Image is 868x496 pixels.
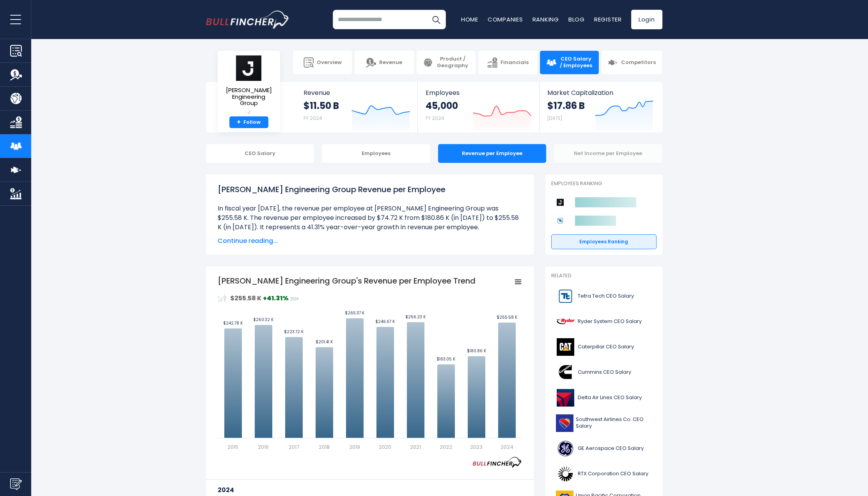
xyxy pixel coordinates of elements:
img: CAT logo [556,338,575,356]
span: Southwest Airlines Co. CEO Salary [576,416,652,430]
a: Financials [478,51,537,74]
text: $256.23 K [405,314,426,320]
span: Tetra Tech CEO Salary [578,293,634,300]
strong: $11.50 B [304,100,339,112]
span: Product / Geography [436,56,469,69]
strong: $255.58 K [230,294,261,303]
text: 2024 [500,443,513,451]
img: R logo [556,313,575,330]
text: 2015 [227,443,238,451]
img: Tetra Tech competitors logo [555,216,565,226]
div: Employees [322,144,430,163]
p: Employees Ranking [551,180,657,187]
tspan: [PERSON_NAME] Engineering Group's Revenue per Employee Trend [218,275,476,286]
a: Companies [488,15,523,23]
a: Southwest Airlines Co. CEO Salary [551,412,657,434]
span: Caterpillar CEO Salary [578,344,634,350]
svg: Jacobs Engineering Group's Revenue per Employee Trend [218,275,522,451]
a: Cummins CEO Salary [551,362,657,383]
a: RTX Corporation CEO Salary [551,463,657,485]
strong: 45,000 [426,100,458,112]
span: Employees [426,89,531,96]
img: DAL logo [556,389,575,407]
small: J [224,109,274,116]
img: LUV logo [556,414,573,432]
span: Ryder System CEO Salary [578,318,642,325]
a: Tetra Tech CEO Salary [551,285,657,307]
text: 2017 [288,443,299,451]
small: FY 2024 [426,115,444,121]
h3: 2024 [218,485,522,495]
img: GE logo [556,440,575,457]
span: RTX Corporation CEO Salary [578,471,648,477]
img: Jacobs Engineering Group competitors logo [555,197,565,207]
text: $246.67 K [375,319,395,325]
text: $223.72 K [284,329,304,335]
img: CMI logo [556,364,575,381]
span: Continue reading... [218,236,522,246]
text: 2022 [440,443,452,451]
text: 2023 [470,443,483,451]
img: RTX logo [556,465,575,483]
a: Blog [568,15,585,23]
img: TTEK logo [556,287,575,305]
span: Market Capitalization [547,89,653,96]
a: Employees Ranking [551,234,657,249]
span: Cummins CEO Salary [578,369,631,376]
text: $265.37 K [345,310,365,316]
img: bullfincher logo [206,11,290,29]
div: Revenue per Employee [438,144,547,163]
text: $255.58 K [496,314,517,320]
div: CEO Salary [206,144,314,163]
a: GE Aerospace CEO Salary [551,438,657,459]
a: [PERSON_NAME] Engineering Group J [224,55,274,116]
text: 2016 [258,443,269,451]
span: Revenue [379,59,402,66]
span: Financials [501,59,529,66]
a: Revenue [355,51,414,74]
text: 2018 [319,443,330,451]
strong: + [237,119,241,126]
small: FY 2024 [304,115,322,121]
span: CEO Salary / Employees [559,56,593,69]
a: CEO Salary / Employees [540,51,599,74]
a: Product / Geography [417,51,476,74]
span: Delta Air Lines CEO Salary [578,394,642,401]
img: RevenuePerEmployee.svg [218,293,227,303]
p: Related [551,273,657,279]
li: In fiscal year [DATE], the revenue per employee at [PERSON_NAME] Engineering Group was $255.58 K.... [218,204,522,232]
a: Ranking [533,15,559,23]
div: Net Income per Employee [554,144,662,163]
a: +Follow [229,116,268,128]
a: Revenue $11.50 B FY 2024 [296,82,418,132]
text: $163.05 K [437,356,456,362]
a: Login [631,10,662,29]
text: $201.41 K [316,339,333,345]
span: [PERSON_NAME] Engineering Group [224,87,274,107]
text: 2020 [379,443,391,451]
a: Competitors [602,51,662,74]
strong: $17.86 B [547,100,585,112]
small: [DATE] [547,115,562,121]
text: $180.86 K [467,348,486,354]
a: Employees 45,000 FY 2024 [418,82,539,132]
span: GE Aerospace CEO Salary [578,445,644,452]
text: 2021 [410,443,421,451]
strong: +41.31% [263,294,289,303]
a: Market Capitalization $17.86 B [DATE] [540,82,661,132]
text: $242.78 K [223,320,243,326]
a: Caterpillar CEO Salary [551,336,657,358]
a: Overview [293,51,352,74]
a: Home [461,15,478,23]
span: Overview [317,59,342,66]
text: $250.32 K [253,317,274,323]
button: Search [426,10,446,29]
a: Go to homepage [206,11,290,29]
span: Competitors [621,59,656,66]
a: Delta Air Lines CEO Salary [551,387,657,409]
span: 2024 [290,297,298,301]
a: Ryder System CEO Salary [551,311,657,332]
text: 2019 [349,443,360,451]
a: Register [594,15,622,23]
span: Revenue [304,89,410,96]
